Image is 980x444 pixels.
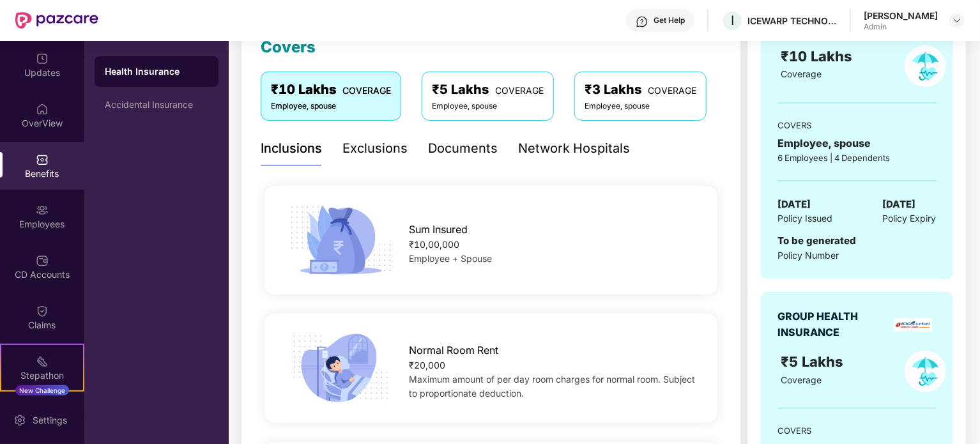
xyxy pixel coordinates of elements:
div: ₹20,000 [409,358,697,372]
span: Employee + Spouse [409,253,492,264]
span: Covers [261,38,316,56]
img: svg+xml;base64,PHN2ZyBpZD0iQ2xhaW0iIHhtbG5zPSJodHRwOi8vd3d3LnczLm9yZy8yMDAwL3N2ZyIgd2lkdGg9IjIwIi... [36,305,49,318]
span: Sum Insured [409,222,468,238]
span: COVERAGE [342,85,391,96]
img: svg+xml;base64,PHN2ZyBpZD0iQmVuZWZpdHMiIHhtbG5zPSJodHRwOi8vd3d3LnczLm9yZy8yMDAwL3N2ZyIgd2lkdGg9Ij... [36,153,49,166]
span: ₹10 Lakhs [781,48,857,65]
div: Inclusions [261,139,322,158]
span: Normal Room Rent [409,342,498,358]
img: svg+xml;base64,PHN2ZyB4bWxucz0iaHR0cDovL3d3dy53My5vcmcvMjAwMC9zdmciIHdpZHRoPSIyMSIgaGVpZ2h0PSIyMC... [36,355,49,368]
div: Accidental Insurance [105,100,208,110]
img: policyIcon [905,45,946,87]
div: Network Hospitals [518,139,630,158]
div: ICEWARP TECHNOLOGIES PRIVATE LIMITED [747,15,837,27]
img: svg+xml;base64,PHN2ZyBpZD0iU2V0dGluZy0yMHgyMCIgeG1sbnM9Imh0dHA6Ly93d3cudzMub3JnLzIwMDAvc3ZnIiB3aW... [13,414,26,427]
span: To be generated [777,234,856,247]
img: svg+xml;base64,PHN2ZyBpZD0iVXBkYXRlZCIgeG1sbnM9Imh0dHA6Ly93d3cudzMub3JnLzIwMDAvc3ZnIiB3aWR0aD0iMj... [36,52,49,65]
span: I [731,13,734,28]
span: Policy Issued [777,211,832,226]
div: Documents [428,139,498,158]
span: Policy Number [777,250,839,261]
div: Get Help [654,15,685,26]
div: Settings [29,414,71,427]
img: svg+xml;base64,PHN2ZyBpZD0iSGVscC0zMngzMiIgeG1sbnM9Imh0dHA6Ly93d3cudzMub3JnLzIwMDAvc3ZnIiB3aWR0aD... [636,15,648,28]
span: Coverage [781,68,822,79]
div: Employee, spouse [585,100,696,112]
div: Admin [864,22,938,32]
span: Maximum amount of per day room charges for normal room. Subject to proportionate deduction. [409,374,695,399]
span: Policy Expiry [883,211,937,226]
img: icon [286,202,396,279]
span: COVERAGE [648,85,696,96]
div: New Challenge [15,385,69,395]
div: ₹10,00,000 [409,238,697,252]
img: icon [286,330,396,406]
div: ₹3 Lakhs [585,80,696,100]
span: COVERAGE [495,85,544,96]
div: Employee, spouse [777,135,936,151]
img: svg+xml;base64,PHN2ZyBpZD0iRHJvcGRvd24tMzJ4MzIiIHhtbG5zPSJodHRwOi8vd3d3LnczLm9yZy8yMDAwL3N2ZyIgd2... [952,15,962,26]
img: insurerLogo [894,318,932,332]
img: svg+xml;base64,PHN2ZyBpZD0iRW1wbG95ZWVzIiB4bWxucz0iaHR0cDovL3d3dy53My5vcmcvMjAwMC9zdmciIHdpZHRoPS... [36,204,49,217]
div: Employee, spouse [271,100,391,112]
span: [DATE] [883,197,916,212]
div: COVERS [777,424,936,437]
div: COVERS [777,119,936,132]
div: [PERSON_NAME] [864,10,938,22]
div: Health Insurance [105,65,208,78]
img: policyIcon [905,351,946,392]
img: New Pazcare Logo [15,12,98,29]
img: svg+xml;base64,PHN2ZyBpZD0iQ0RfQWNjb3VudHMiIGRhdGEtbmFtZT0iQ0QgQWNjb3VudHMiIHhtbG5zPSJodHRwOi8vd3... [36,254,49,267]
div: Employee, spouse [432,100,544,112]
div: Stepathon [1,369,83,382]
div: ₹5 Lakhs [432,80,544,100]
img: svg+xml;base64,PHN2ZyBpZD0iSG9tZSIgeG1sbnM9Imh0dHA6Ly93d3cudzMub3JnLzIwMDAvc3ZnIiB3aWR0aD0iMjAiIG... [36,103,49,116]
div: ₹10 Lakhs [271,80,391,100]
div: Exclusions [342,139,408,158]
div: GROUP HEALTH INSURANCE [777,309,889,341]
span: Coverage [781,374,822,385]
div: 6 Employees | 4 Dependents [777,151,936,164]
span: [DATE] [777,197,811,212]
span: ₹5 Lakhs [781,353,848,370]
